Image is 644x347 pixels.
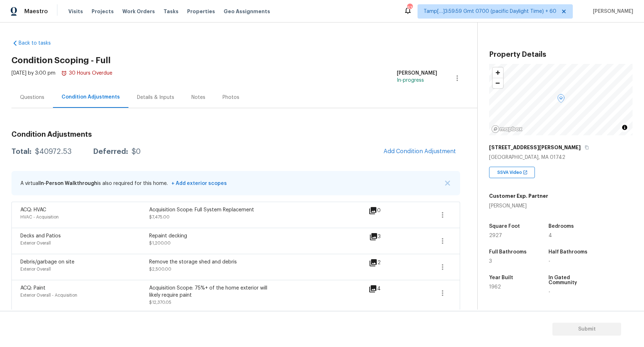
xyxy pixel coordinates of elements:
span: Projects [92,8,114,15]
div: [DATE] by 3:00 pm [11,70,112,87]
h5: Full Bathrooms [489,250,527,255]
a: Mapbox homepage [491,125,523,133]
span: $2,500.00 [149,267,171,271]
div: Deferred: [93,148,128,155]
span: 3 [489,259,492,264]
span: $7,475.00 [149,215,170,219]
button: Toggle attribution [620,123,629,132]
span: Exterior Overall [20,241,51,245]
span: Add Condition Adjustment [384,148,456,155]
h5: Half Bathrooms [548,250,587,255]
div: SSVA Video [489,167,535,178]
div: Details & Inputs [137,94,174,101]
div: Acquisition Scope: 75%+ of the home exterior will likely require paint [149,285,278,299]
span: 30 Hours Overdue [61,71,112,76]
span: Work Orders [122,8,155,15]
span: Visits [68,8,83,15]
h2: Condition Scoping - Full [11,57,477,64]
span: Tamp[…]3:59:59 Gmt 0700 (pacific Daylight Time) + 60 [424,8,556,15]
h5: Square Foot [489,224,520,229]
span: 2927 [489,233,502,238]
span: In-progress [397,78,424,83]
img: X Button Icon [445,181,450,186]
div: 3 [369,232,404,241]
span: Exterior Overall [20,267,51,271]
a: Back to tasks [11,40,80,47]
div: Map marker [557,94,565,105]
h5: Bedrooms [548,224,574,229]
span: Maestro [24,8,48,15]
div: Acquisition Scope: Full System Replacement [149,206,278,213]
button: X Button Icon [444,180,451,187]
span: ACQ: Paint [20,286,45,291]
span: Tasks [164,9,179,14]
p: A virtual is also required for this home. [20,180,227,187]
div: [GEOGRAPHIC_DATA], MA 01742 [489,154,633,161]
span: + Add exterior scopes [169,181,227,186]
canvas: Map [489,64,633,135]
h5: Year Built [489,275,513,280]
span: Toggle attribution [623,124,627,131]
span: Zoom out [493,78,503,88]
div: 2 [369,258,404,267]
span: Properties [187,8,215,15]
div: $0 [132,148,141,155]
h3: Property Details [489,51,633,58]
div: $40972.53 [35,148,72,155]
button: Zoom in [493,67,503,78]
span: $1,200.00 [149,241,171,245]
span: 4 [548,233,552,238]
span: SSVA Video [497,169,525,176]
button: Copy Address [584,144,590,151]
h5: Customer Exp. Partner [489,192,548,200]
button: Add Condition Adjustment [379,144,460,159]
div: Questions [20,94,44,101]
button: Zoom out [493,78,503,88]
span: - [548,290,550,295]
div: Notes [191,94,205,101]
div: [PERSON_NAME] [489,202,548,210]
h5: [STREET_ADDRESS][PERSON_NAME] [489,144,581,151]
div: Repaint decking [149,232,278,240]
div: Condition Adjustments [62,94,120,101]
div: 639 [407,4,412,11]
div: 0 [369,206,404,215]
img: Open In New Icon [523,170,528,175]
span: HVAC - Acquisition [20,215,59,219]
div: Total: [11,148,31,155]
span: Exterior Overall - Acquisition [20,293,77,297]
div: Remove the storage shed and debris [149,258,278,266]
h5: In Gated Community [548,275,594,285]
span: Decks and Patios [20,233,61,238]
span: 1962 [489,285,501,290]
h3: Condition Adjustments [11,131,460,138]
div: [PERSON_NAME] [397,70,437,77]
div: Photos [223,94,239,101]
span: Debris/garbage on site [20,260,74,265]
span: $12,370.05 [149,300,171,305]
span: - [548,259,550,264]
span: Geo Assignments [224,8,270,15]
span: [PERSON_NAME] [590,8,633,15]
span: In-Person Walkthrough [39,181,97,186]
div: 4 [369,285,404,293]
span: ACQ: HVAC [20,207,46,212]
